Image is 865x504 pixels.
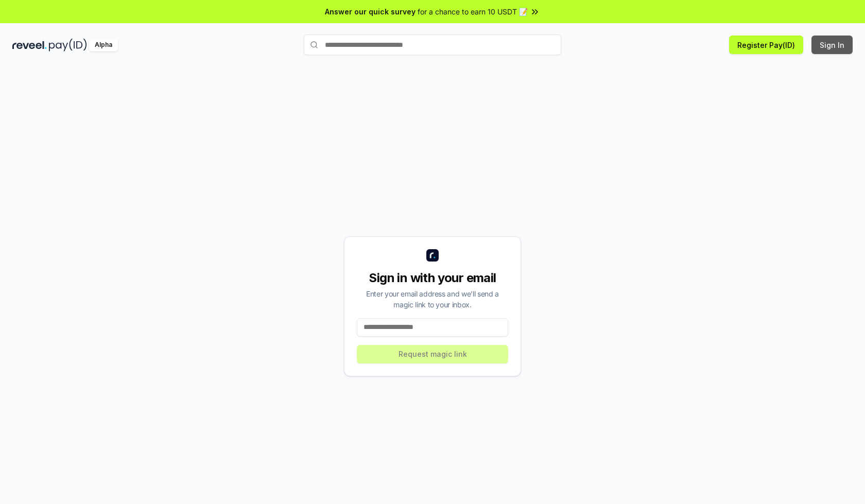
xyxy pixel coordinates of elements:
div: Alpha [89,39,118,51]
img: pay_id [49,39,87,51]
div: Enter your email address and we’ll send a magic link to your inbox. [357,288,508,310]
span: Answer our quick survey [325,6,416,17]
button: Sign In [811,36,853,54]
img: logo_small [426,249,439,262]
div: Sign in with your email [357,270,508,286]
img: reveel_dark [12,39,47,51]
button: Register Pay(ID) [729,36,803,54]
span: for a chance to earn 10 USDT 📝 [418,6,528,17]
